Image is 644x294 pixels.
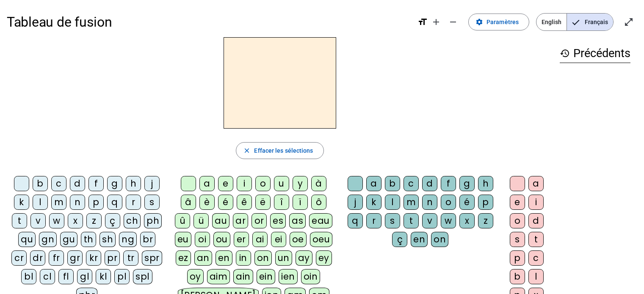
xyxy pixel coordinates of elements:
div: c [528,250,544,266]
div: ain [233,269,253,284]
div: fl [58,269,74,284]
div: t [528,232,544,247]
div: c [404,176,419,191]
span: English [536,14,567,30]
button: Entrer en plein écran [620,14,637,30]
div: au [212,213,229,228]
div: q [107,195,122,210]
div: b [510,269,525,284]
div: f [88,176,104,191]
div: é [218,195,233,210]
span: Effacer les sélections [254,146,313,156]
div: ng [119,232,137,247]
div: z [478,213,493,228]
div: gn [39,232,57,247]
div: pr [105,250,120,266]
div: u [274,176,289,191]
mat-icon: open_in_full [624,17,634,27]
div: q [348,213,363,228]
div: dr [30,250,45,266]
div: k [366,195,381,210]
div: d [422,176,437,191]
div: m [404,195,419,210]
div: ph [144,213,162,228]
div: j [144,176,160,191]
div: p [478,195,493,210]
div: n [70,195,85,210]
div: x [459,213,475,228]
div: t [404,213,419,228]
div: û [175,213,190,228]
button: Diminuer la taille de la police [445,14,462,30]
div: in [236,250,251,266]
div: à [311,176,326,191]
div: v [422,213,437,228]
div: en [411,232,428,247]
div: gl [77,269,92,284]
div: a [366,176,381,191]
div: r [126,195,141,210]
div: h [126,176,141,191]
div: spl [133,269,152,284]
div: oy [187,269,204,284]
div: ô [311,195,326,210]
div: g [459,176,475,191]
div: es [270,213,286,228]
div: on [431,232,448,247]
div: l [385,195,400,210]
div: ë [255,195,271,210]
div: a [528,176,544,191]
div: z [86,213,102,228]
div: â [181,195,196,210]
div: ï [293,195,308,210]
mat-icon: format_size [417,17,428,27]
div: cr [11,250,27,266]
div: ein [257,269,276,284]
mat-icon: remove [448,17,458,27]
div: b [385,176,400,191]
button: Effacer les sélections [236,142,323,159]
div: bl [21,269,36,284]
mat-button-toggle-group: Language selection [536,13,614,31]
div: oeu [310,232,333,247]
div: qu [18,232,36,247]
div: sh [100,232,116,247]
div: e [218,176,233,191]
div: ien [279,269,298,284]
div: a [199,176,215,191]
div: on [254,250,272,266]
div: d [528,213,544,228]
div: o [441,195,456,210]
div: é [459,195,475,210]
div: ay [296,250,312,266]
div: eau [309,213,332,228]
div: h [478,176,493,191]
div: cl [40,269,55,284]
mat-icon: history [560,48,570,58]
h3: Précédents [560,44,630,63]
h1: Tableau de fusion [7,8,411,36]
div: s [510,232,525,247]
div: l [33,195,48,210]
div: ez [176,250,191,266]
span: Paramètres [486,17,519,27]
div: as [289,213,306,228]
div: w [441,213,456,228]
div: an [194,250,212,266]
mat-icon: close [243,147,251,154]
mat-icon: add [431,17,441,27]
div: è [199,195,215,210]
div: j [348,195,363,210]
span: Français [567,14,613,30]
div: ai [252,232,268,247]
div: th [81,232,96,247]
div: oi [195,232,210,247]
div: p [510,250,525,266]
div: kl [96,269,111,284]
div: k [14,195,29,210]
div: y [293,176,308,191]
div: o [510,213,525,228]
mat-icon: settings [475,18,483,26]
div: î [274,195,289,210]
div: ü [193,213,209,228]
